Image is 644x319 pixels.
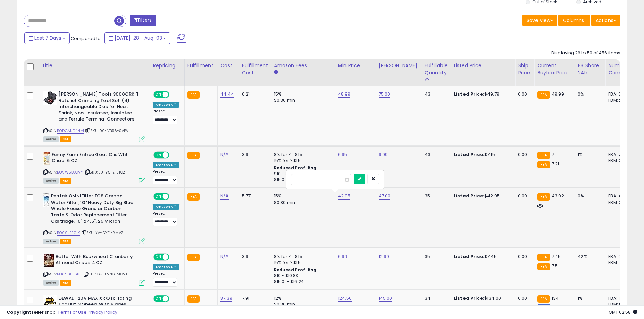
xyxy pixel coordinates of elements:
[187,254,200,261] small: FBA
[42,62,147,69] div: Title
[34,35,61,42] span: Last 7 Days
[274,193,330,199] div: 15%
[24,32,70,44] button: Last 7 Days
[153,162,179,168] div: Amazon AI *
[551,50,620,56] div: Displaying 26 to 50 of 456 items
[537,254,550,261] small: FBA
[522,15,557,26] button: Save View
[168,194,179,200] span: OFF
[187,62,215,69] div: Fulfillment
[454,295,510,301] div: $134.00
[578,295,600,301] div: 1%
[608,158,630,164] div: FBM: 3
[43,178,59,184] span: All listings currently available for purchase on Amazon
[537,161,550,168] small: FBA
[425,254,446,260] div: 35
[552,193,564,199] span: 43.02
[609,309,637,315] span: 2025-08-11 02:58 GMT
[578,254,600,260] div: 42%
[7,309,117,316] div: seller snap | |
[153,169,179,185] div: Preset:
[558,15,590,26] button: Columns
[242,254,266,260] div: 3.9
[43,91,57,105] img: 41zqLjy4giL._SL40_.jpg
[71,35,102,42] span: Compared to:
[379,151,388,158] a: 9.99
[552,161,559,167] span: 7.21
[153,102,179,108] div: Amazon AI *
[425,152,446,158] div: 43
[51,193,133,226] b: Pentair OMNIFilter TO8 Carbon Water Filter, 10" Heavy Duty Big Blue Whole House Granular Carbon T...
[274,91,330,97] div: 15%
[153,271,179,287] div: Preset:
[220,62,236,69] div: Cost
[274,165,318,171] b: Reduced Prof. Rng.
[578,193,600,199] div: 0%
[153,62,182,69] div: Repricing
[154,296,163,301] span: ON
[454,193,510,199] div: $42.95
[130,15,156,26] button: Filters
[454,254,510,260] div: $7.45
[43,136,59,142] span: All listings currently available for purchase on Amazon
[274,267,318,273] b: Reduced Prof. Rng.
[274,200,330,206] div: $0.30 min
[220,253,229,260] a: N/A
[58,309,87,315] a: Terms of Use
[425,62,448,76] div: Fulfillable Quantity
[58,91,141,124] b: [PERSON_NAME] Tools 3000CRKIT Ratchet Crimping Tool Set, (4) Interchangeable Dies for Heat Shrink...
[454,152,510,158] div: $7.15
[274,177,330,183] div: $15.01 - $16.24
[43,254,54,267] img: 513y+00QXuL._SL40_.jpg
[242,152,266,158] div: 3.9
[537,152,550,159] small: FBA
[153,211,179,227] div: Preset:
[274,62,332,69] div: Amazon Fees
[454,91,484,97] b: Listed Price:
[537,193,550,201] small: FBA
[518,91,529,97] div: 0.00
[608,91,630,97] div: FBA: 3
[338,91,351,98] a: 48.99
[608,97,630,103] div: FBM: 2
[425,91,446,97] div: 43
[552,253,561,260] span: 7.45
[168,152,179,158] span: OFF
[537,62,572,76] div: Current Buybox Price
[454,91,510,97] div: $49.79
[454,253,484,260] b: Listed Price:
[454,62,512,69] div: Listed Price
[274,152,330,158] div: 8% for <= $15
[57,230,80,236] a: B009JBRGIK
[338,193,351,200] a: 42.95
[154,92,163,98] span: ON
[425,295,446,301] div: 34
[608,152,630,158] div: FBA: 7
[115,35,162,42] span: [DATE]-28 - Aug-03
[578,62,602,76] div: BB Share 24h.
[60,239,71,244] span: FBA
[274,254,330,260] div: 8% for <= $15
[454,295,484,301] b: Listed Price:
[379,62,419,69] div: [PERSON_NAME]
[425,193,446,199] div: 35
[379,91,390,98] a: 75.00
[338,295,352,302] a: 124.50
[60,136,71,142] span: FBA
[608,200,630,206] div: FBM: 3
[187,91,200,99] small: FBA
[274,273,330,279] div: $10 - $10.83
[43,91,145,141] div: ASIN:
[608,254,630,260] div: FBA: 9
[88,309,117,315] a: Privacy Policy
[274,279,330,285] div: $15.01 - $16.24
[274,97,330,103] div: $0.30 min
[608,260,630,266] div: FBM: 4
[57,169,83,175] a: B09WSQLQVY
[7,309,31,315] strong: Copyright
[104,32,170,44] button: [DATE]-28 - Aug-03
[154,254,163,260] span: ON
[537,263,550,270] small: FBA
[379,295,392,302] a: 145.00
[242,193,266,199] div: 5.77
